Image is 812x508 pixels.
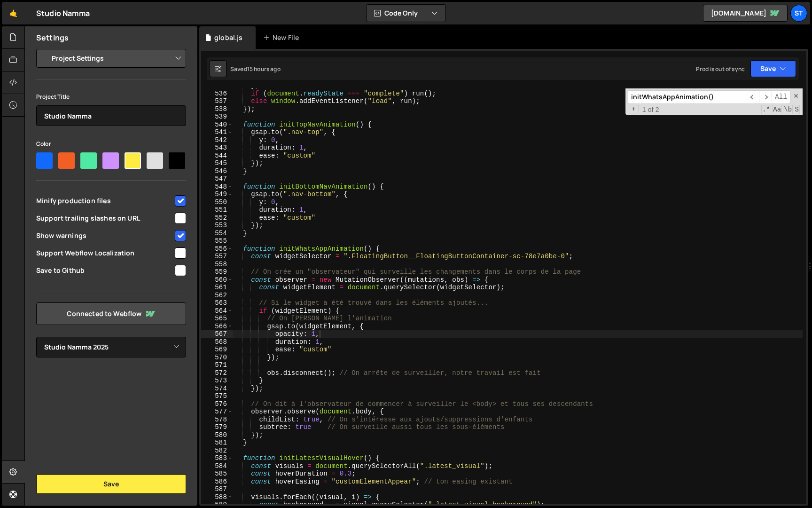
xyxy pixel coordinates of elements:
[201,136,233,144] div: 542
[750,60,796,77] button: Save
[201,346,233,354] div: 569
[36,105,186,126] input: Project name
[703,5,788,22] a: [DOMAIN_NAME]
[201,152,233,160] div: 544
[247,65,281,73] div: 15 hours ago
[201,222,233,230] div: 553
[746,90,759,104] span: ​
[201,105,233,113] div: 538
[201,478,233,486] div: 586
[201,268,233,276] div: 559
[201,354,233,362] div: 570
[201,385,233,393] div: 574
[201,361,233,369] div: 571
[201,307,233,315] div: 564
[2,2,25,24] a: 🤙
[201,128,233,136] div: 541
[214,33,242,42] div: global.js
[201,253,233,261] div: 557
[201,299,233,307] div: 563
[201,214,233,222] div: 552
[201,198,233,206] div: 550
[201,159,233,167] div: 545
[772,105,782,114] span: CaseSensitive Search
[36,302,186,325] a: Connected to Webflow
[36,92,70,102] label: Project Title
[201,462,233,470] div: 584
[628,90,746,104] input: Search for
[201,338,233,346] div: 568
[201,237,233,245] div: 555
[201,121,233,129] div: 540
[36,214,173,223] span: Support trailing slashes on URL
[201,454,233,462] div: 583
[201,315,233,323] div: 565
[761,105,771,114] span: RegExp Search
[629,105,639,114] span: Toggle Replace mode
[201,144,233,152] div: 543
[201,392,233,400] div: 575
[201,423,233,431] div: 579
[772,90,790,104] span: Alt-Enter
[201,470,233,478] div: 585
[201,190,233,198] div: 549
[790,5,807,22] a: St
[36,248,173,258] span: Support Webflow Localization
[36,139,51,149] label: Color
[201,323,233,331] div: 566
[201,175,233,183] div: 547
[201,447,233,455] div: 582
[201,416,233,424] div: 578
[36,231,173,240] span: Show warnings
[201,230,233,238] div: 554
[201,493,233,501] div: 588
[36,8,90,19] div: Studio Namma
[201,183,233,191] div: 548
[201,400,233,408] div: 576
[201,330,233,338] div: 567
[201,167,233,175] div: 546
[201,369,233,377] div: 572
[696,65,745,73] div: Prod is out of sync
[201,276,233,284] div: 560
[36,32,69,43] h2: Settings
[201,377,233,385] div: 573
[783,105,793,114] span: Whole Word Search
[201,113,233,121] div: 539
[201,439,233,447] div: 581
[201,284,233,292] div: 561
[759,90,772,104] span: ​
[36,266,173,275] span: Save to Github
[201,90,233,98] div: 536
[201,431,233,439] div: 580
[639,106,663,114] span: 1 of 2
[201,97,233,105] div: 537
[36,196,173,206] span: Minify production files
[36,474,186,494] button: Save
[201,292,233,300] div: 562
[794,105,800,114] span: Search In Selection
[230,65,281,73] div: Saved
[201,485,233,493] div: 587
[367,5,445,22] button: Code Only
[263,33,303,42] div: New File
[201,408,233,416] div: 577
[201,206,233,214] div: 551
[201,245,233,253] div: 556
[201,261,233,269] div: 558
